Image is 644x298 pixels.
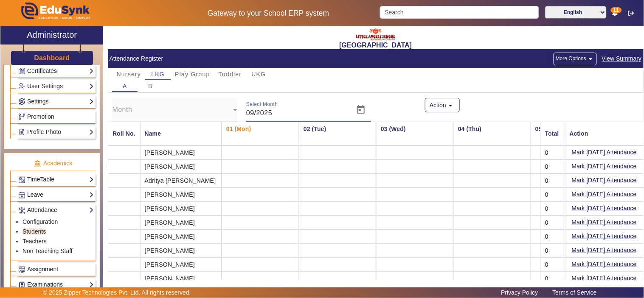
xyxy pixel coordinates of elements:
[425,98,460,112] button: Action
[27,113,54,120] span: Promotion
[571,217,638,228] button: Mark [DATE] Attendance
[540,187,564,201] mat-cell: 0
[299,122,376,145] th: 02 (Tue)
[571,231,638,242] button: Mark [DATE] Attendance
[571,161,638,172] button: Mark [DATE] Attendance
[140,215,222,229] mat-cell: [PERSON_NAME]
[540,215,564,229] mat-cell: 0
[140,257,222,271] mat-cell: [PERSON_NAME]
[123,83,127,89] span: A
[175,71,210,77] span: Play Group
[251,71,266,77] span: UKG
[22,228,46,235] a: Students
[140,159,222,173] mat-cell: [PERSON_NAME]
[108,41,644,49] h2: [GEOGRAPHIC_DATA]
[376,122,453,145] th: 03 (Wed)
[222,122,299,145] th: 01 (Mon)
[571,273,638,284] button: Mark [DATE] Attendance
[140,145,222,159] mat-cell: [PERSON_NAME]
[27,30,77,40] h2: Administrator
[140,187,222,201] mat-cell: [PERSON_NAME]
[565,122,644,145] mat-header-cell: Action
[446,101,455,110] mat-icon: arrow_drop_down
[22,238,47,245] a: Teachers
[586,55,595,63] mat-icon: arrow_drop_down
[34,53,70,62] a: Dashboard
[10,159,96,168] p: Academics
[140,173,222,187] mat-cell: Adritya [PERSON_NAME]
[571,189,638,200] button: Mark [DATE] Attendance
[219,71,242,77] span: Toddler
[540,145,564,159] mat-cell: 0
[548,287,601,298] a: Terms of Service
[140,122,222,145] mat-header-cell: Name
[540,122,564,145] mat-header-cell: Total
[140,229,222,243] mat-cell: [PERSON_NAME]
[140,271,222,285] mat-cell: [PERSON_NAME]
[571,147,638,158] button: Mark [DATE] Attendance
[611,7,622,14] span: 11
[351,100,371,120] button: Open calendar
[108,122,140,145] mat-header-cell: Roll No.
[116,71,141,77] span: Nursery
[22,248,73,254] a: Non Teaching Staff
[34,54,70,62] h3: Dashboard
[602,54,642,64] span: View Summary
[540,159,564,173] mat-cell: 0
[246,102,278,107] mat-label: Select Month
[108,49,644,68] mat-card-header: Attendance Register
[22,218,58,225] a: Configuration
[540,173,564,187] mat-cell: 0
[571,259,638,270] button: Mark [DATE] Attendance
[166,9,371,18] h5: Gateway to your School ERP system
[148,83,153,89] span: B
[571,203,638,214] button: Mark [DATE] Attendance
[554,53,597,65] button: More Options
[140,243,222,257] mat-cell: [PERSON_NAME]
[540,271,564,285] mat-cell: 0
[27,266,58,273] span: Assignment
[380,6,539,19] input: Search
[19,267,25,273] img: Assignments.png
[540,243,564,257] mat-cell: 0
[540,229,564,243] mat-cell: 0
[531,122,608,145] th: 05 (Fri)
[43,288,191,297] p: © 2025 Zipper Technologies Pvt. Ltd. All rights reserved.
[540,201,564,215] mat-cell: 0
[151,71,165,77] span: LKG
[140,201,222,215] mat-cell: [PERSON_NAME]
[354,28,397,41] img: 148785d4-37a3-4db0-a859-892016fb3915
[18,265,94,274] a: Assignment
[34,160,41,167] img: academic.png
[18,112,94,122] a: Promotion
[540,257,564,271] mat-cell: 0
[453,122,531,145] th: 04 (Thu)
[571,245,638,256] button: Mark [DATE] Attendance
[571,175,638,186] button: Mark [DATE] Attendance
[0,26,103,45] a: Administrator
[19,114,25,120] img: Branchoperations.png
[497,287,543,298] a: Privacy Policy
